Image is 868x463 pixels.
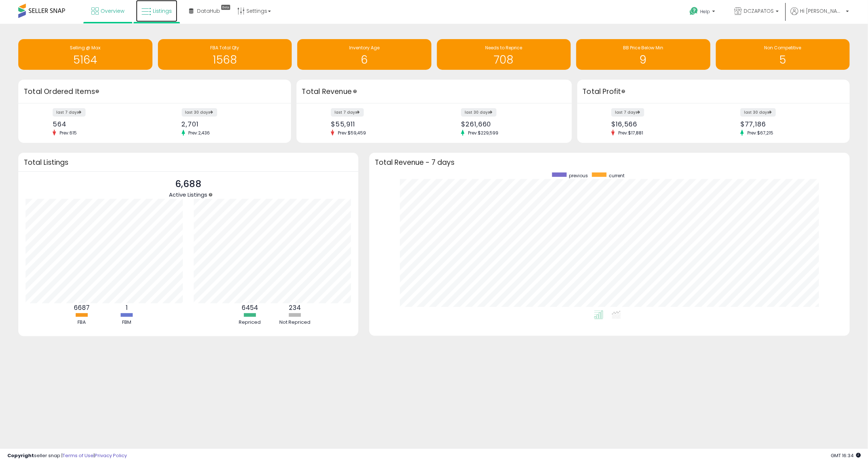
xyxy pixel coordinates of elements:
a: BB Price Below Min 9 [576,39,710,70]
span: Prev: $67,215 [744,130,777,136]
a: Hi [PERSON_NAME] [790,7,849,24]
div: Tooltip anchor [207,191,214,198]
div: FBM [105,319,149,326]
span: DCZAPATOS [744,7,774,15]
div: FBA [60,319,104,326]
div: Tooltip anchor [219,4,232,11]
b: 1 [126,303,128,312]
span: FBA Total Qty [210,45,239,51]
div: Tooltip anchor [620,88,627,95]
span: Overview [101,7,124,15]
a: Non Competitive 5 [716,39,850,70]
span: Selling @ Max [70,45,101,51]
span: Prev: $59,459 [334,130,370,136]
h1: 1568 [162,54,288,66]
label: last 30 days [182,108,217,117]
div: Tooltip anchor [352,88,358,95]
div: $77,186 [740,120,837,128]
a: Inventory Age 6 [297,39,431,70]
h1: 9 [580,54,707,66]
div: Tooltip anchor [94,88,101,95]
h1: 5164 [22,54,149,66]
div: $16,566 [611,120,708,128]
h3: Total Revenue - 7 days [375,160,844,165]
h3: Total Profit [583,87,845,97]
p: 6,688 [169,177,208,191]
i: Get Help [689,7,698,16]
div: Not Repriced [273,319,317,326]
span: Listings [153,7,172,15]
span: Active Listings [169,191,208,198]
b: 6454 [242,303,258,312]
span: Help [700,8,710,15]
span: BB Price Below Min [623,45,663,51]
h1: 6 [301,54,428,66]
span: Prev: 2,436 [185,130,214,136]
label: last 7 days [331,108,364,117]
label: last 30 days [461,108,497,117]
b: 234 [289,303,301,312]
div: $261,660 [461,120,559,128]
span: previous [569,172,588,179]
h3: Total Revenue [302,87,566,97]
span: Prev: $229,599 [464,130,502,136]
span: current [609,172,625,179]
label: last 7 days [611,108,644,117]
h1: 5 [720,54,846,66]
span: DataHub [197,7,220,15]
div: 564 [53,120,149,128]
div: Repriced [228,319,272,326]
h3: Total Listings [24,160,353,165]
a: Selling @ Max 5164 [18,39,152,70]
a: Help [684,1,722,24]
span: Prev: $17,881 [615,130,647,136]
h3: Total Ordered Items [24,87,286,97]
span: Needs to Reprice [485,45,522,51]
span: Inventory Age [349,45,380,51]
a: Needs to Reprice 708 [437,39,571,70]
label: last 30 days [740,108,776,117]
span: Non Competitive [764,45,801,51]
span: Hi [PERSON_NAME] [800,7,844,15]
h1: 708 [441,54,567,66]
div: $55,911 [331,120,429,128]
span: Prev: 615 [56,130,80,136]
div: 2,701 [182,120,278,128]
a: FBA Total Qty 1568 [158,39,292,70]
b: 6687 [74,303,90,312]
label: last 7 days [53,108,86,117]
